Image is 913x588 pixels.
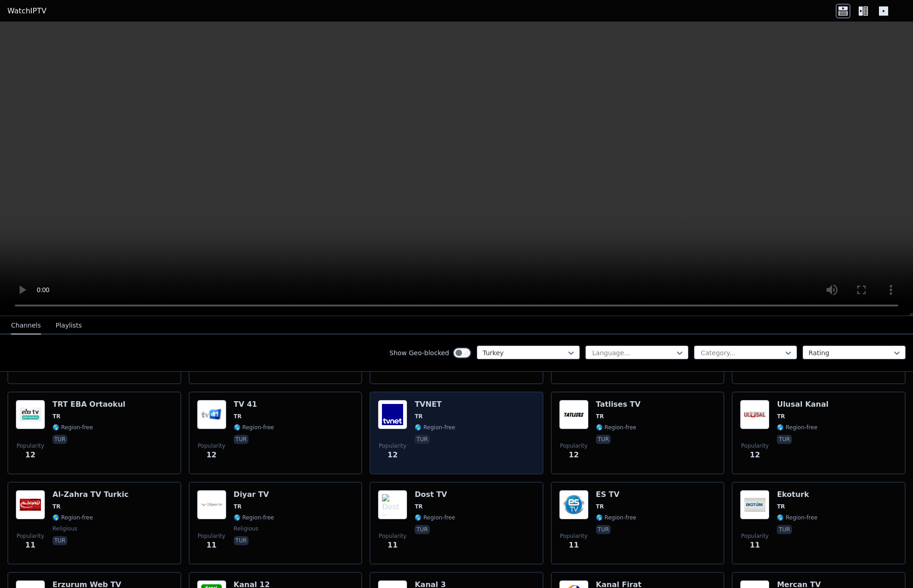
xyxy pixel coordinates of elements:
p: tur [415,525,429,534]
span: TR [777,413,785,420]
button: Playlists [56,317,82,334]
span: 🌎 Region-free [415,424,455,431]
span: 🌎 Region-free [596,514,636,521]
span: TR [415,413,422,420]
img: Ulusal Kanal [740,400,769,429]
span: religious [52,525,77,532]
a: WatchIPTV [7,6,46,17]
span: 11 [750,540,760,551]
span: 11 [387,540,398,551]
p: tur [777,435,792,444]
span: 🌎 Region-free [415,514,455,521]
h6: Diyar TV [234,490,274,499]
p: tur [52,536,67,545]
img: Al-Zahra TV Turkic [16,490,45,519]
span: 🌎 Region-free [777,424,817,431]
span: 🌎 Region-free [52,514,93,521]
span: 🌎 Region-free [596,424,636,431]
span: Popularity [741,442,769,450]
label: Show Geo-blocked [389,348,449,357]
span: 12 [569,450,579,461]
p: tur [777,525,792,534]
span: TR [777,503,785,510]
span: 12 [750,450,760,461]
span: Popularity [379,442,406,450]
span: TR [52,503,60,510]
span: 11 [569,540,579,551]
h6: TRT EBA Ortaokul [52,400,126,409]
span: 12 [25,450,35,461]
span: 🌎 Region-free [52,424,93,431]
h6: Al-Zahra TV Turkic [52,490,128,499]
p: tur [234,536,248,545]
span: 11 [206,540,216,551]
p: tur [596,525,611,534]
span: Popularity [198,532,225,540]
span: Popularity [198,442,225,450]
h6: Tatlises TV [596,400,641,409]
h6: Dost TV [415,490,455,499]
img: Tatlises TV [559,400,589,429]
span: TR [596,413,604,420]
img: Dost TV [378,490,407,519]
p: tur [596,435,611,444]
p: tur [234,435,248,444]
span: Popularity [17,442,44,450]
span: TR [52,413,60,420]
span: Popularity [17,532,44,540]
span: 🌎 Region-free [777,514,817,521]
img: TV 41 [197,400,226,429]
span: TR [596,503,604,510]
p: tur [415,435,429,444]
span: TR [234,413,242,420]
button: Channels [11,317,41,334]
span: Popularity [741,532,769,540]
h6: Ekoturk [777,490,817,499]
span: Popularity [560,442,588,450]
span: 🌎 Region-free [234,424,274,431]
h6: TV 41 [234,400,274,409]
img: ES TV [559,490,589,519]
span: Popularity [560,532,588,540]
img: Diyar TV [197,490,226,519]
p: tur [52,435,67,444]
span: 11 [25,540,35,551]
h6: ES TV [596,490,636,499]
span: 12 [206,450,216,461]
h6: TVNET [415,400,455,409]
span: religious [234,525,259,532]
h6: Ulusal Kanal [777,400,828,409]
span: TR [415,503,422,510]
span: 🌎 Region-free [234,514,274,521]
span: Popularity [379,532,406,540]
span: TR [234,503,242,510]
img: TRT EBA Ortaokul [16,400,45,429]
img: TVNET [378,400,407,429]
img: Ekoturk [740,490,769,519]
span: 12 [387,450,398,461]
